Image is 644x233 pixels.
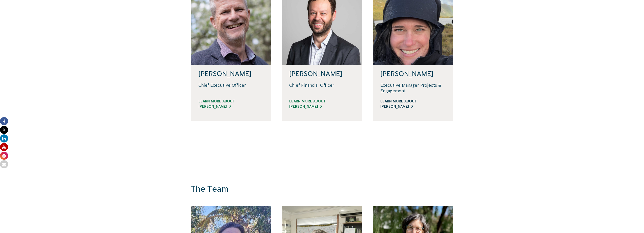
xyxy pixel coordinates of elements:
p: Chief Financial Officer [289,82,355,88]
p: Executive Manager Projects & Engagement [380,82,446,94]
a: Learn more about [PERSON_NAME] [289,99,355,109]
a: Learn more about [PERSON_NAME] [380,99,446,109]
h4: [PERSON_NAME] [198,70,264,77]
a: Learn more about [PERSON_NAME] [198,99,264,109]
h4: [PERSON_NAME] [380,70,446,77]
h4: [PERSON_NAME] [289,70,355,77]
h3: The Team [191,184,385,194]
p: Chief Executive Officer [198,82,264,88]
